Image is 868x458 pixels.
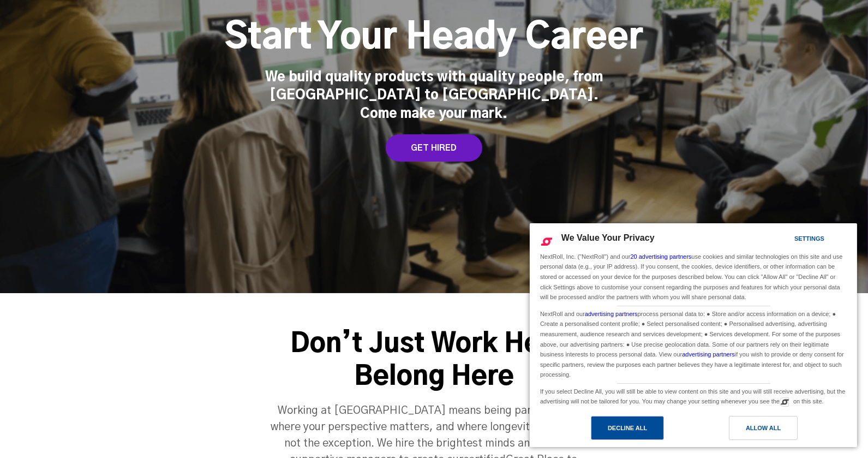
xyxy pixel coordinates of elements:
[775,230,801,250] a: Settings
[538,306,849,381] div: NextRoll and our process personal data to: ● Store and/or access information on a device; ● Creat...
[608,422,647,434] div: Decline All
[265,69,603,124] div: We build quality products with quality people, from [GEOGRAPHIC_DATA] to [GEOGRAPHIC_DATA]. Come ...
[561,233,655,242] span: We Value Your Privacy
[585,311,638,317] a: advertising partners
[794,233,824,245] div: Settings
[682,351,735,358] a: advertising partners
[538,384,849,408] div: If you select Decline All, you will still be able to view content on this site and you will still...
[631,253,692,260] a: 20 advertising partners
[536,416,693,445] a: Decline All
[693,416,851,445] a: Allow All
[746,422,781,434] div: Allow All
[244,328,624,394] h3: Don’t Just Work Here, Belong Here
[386,134,482,162] a: GET HIRED
[538,251,849,304] div: NextRoll, Inc. ("NextRoll") and our use cookies and similar technologies on this site and use per...
[225,16,643,60] h1: Start Your Heady Career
